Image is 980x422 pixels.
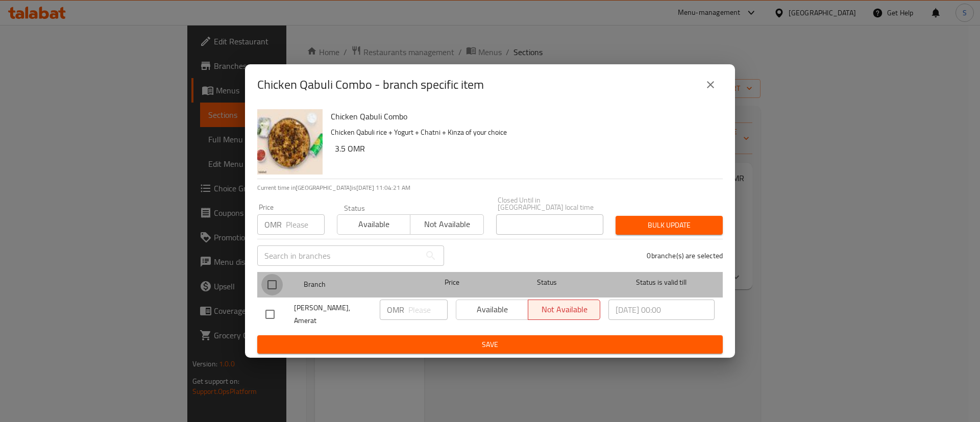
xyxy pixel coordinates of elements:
input: Please enter price [408,300,448,320]
button: Available [337,214,410,235]
button: Bulk update [616,216,723,235]
span: Status [494,276,600,289]
button: Not available [410,214,483,235]
button: close [698,72,723,97]
span: Save [265,338,715,351]
input: Search in branches [257,245,421,266]
p: 0 branche(s) are selected [647,251,723,261]
span: Bulk update [624,219,715,232]
span: Branch [304,278,410,291]
h6: 3.5 OMR [335,141,715,156]
h2: Chicken Qabuli Combo - branch specific item [257,77,484,93]
img: Chicken Qabuli Combo [257,109,323,175]
p: Current time in [GEOGRAPHIC_DATA] is [DATE] 11:04:21 AM [257,183,723,192]
p: OMR [387,304,404,316]
span: Price [418,276,486,289]
button: Save [257,335,723,354]
input: Please enter price [286,214,325,235]
p: Chicken Qabuli rice + Yogurt + Chatni + Kinza of your choice [331,126,715,139]
span: Available [341,217,406,232]
p: OMR [264,218,282,231]
span: Not available [414,217,479,232]
span: [PERSON_NAME], Amerat [294,302,372,327]
h6: Chicken Qabuli Combo [331,109,715,123]
span: Status is valid till [608,276,715,289]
